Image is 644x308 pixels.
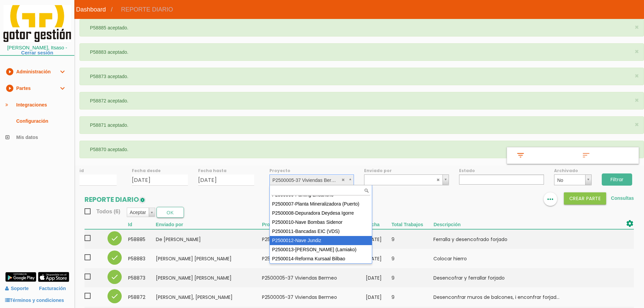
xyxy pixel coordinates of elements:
[270,209,372,218] div: P2500008-Depuradora Deydesa Igorre
[270,236,372,245] div: P2500012-Nave Jundiz
[270,227,372,236] div: P2500011-Bancadas EIC (VDS)
[270,218,372,227] div: P2500010-Nave Bombas Sidenor
[270,245,372,254] div: P2500013-[PERSON_NAME] (Lamiako)
[270,254,372,263] div: P2500014-Reforma Kursaal Bilbao
[270,199,372,209] div: P2500007-Planta Mineralizadora (Puerto)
